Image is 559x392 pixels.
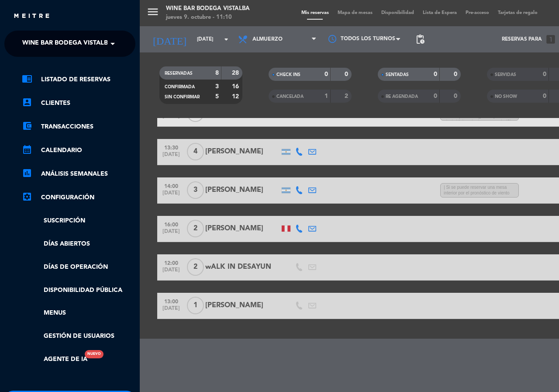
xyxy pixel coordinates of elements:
a: Días de Operación [22,262,135,272]
i: assessment [22,168,32,178]
i: account_box [22,97,32,108]
a: Días abiertos [22,239,135,249]
a: Configuración [22,192,135,203]
a: chrome_reader_modeListado de Reservas [22,74,135,85]
span: Wine Bar Bodega Vistalba [22,35,112,53]
a: calendar_monthCalendario [22,145,135,156]
div: Nuevo [85,350,104,358]
a: account_balance_walletTransacciones [22,121,135,132]
a: Menus [22,308,135,318]
a: Suscripción [22,216,135,226]
i: calendar_month [22,144,32,155]
img: MEITRE [13,13,50,20]
i: chrome_reader_mode [22,73,32,84]
a: account_boxClientes [22,98,135,108]
a: assessmentANÁLISIS SEMANALES [22,169,135,179]
i: settings_applications [22,191,32,202]
i: account_balance_wallet [22,121,32,131]
a: Disponibilidad pública [22,285,135,295]
a: Agente de IANuevo [22,354,87,364]
a: Gestión de usuarios [22,331,135,341]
